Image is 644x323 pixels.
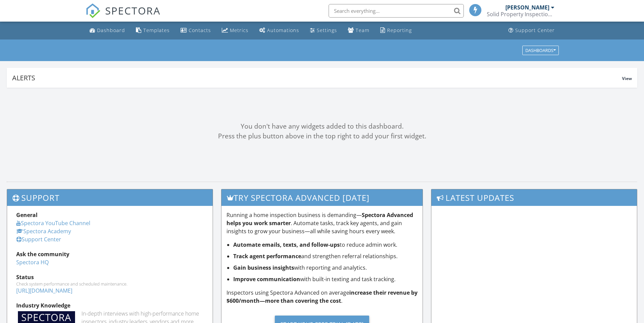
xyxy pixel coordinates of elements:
div: Metrics [230,27,248,33]
a: [URL][DOMAIN_NAME] [16,287,72,294]
div: Settings [317,27,337,33]
a: Support Center [506,24,557,37]
button: Dashboards [522,46,559,55]
div: Support Center [515,27,555,33]
li: and strengthen referral relationships. [233,252,418,260]
a: Settings [307,24,340,37]
li: with reporting and analytics. [233,264,418,272]
span: SPECTORA [105,3,161,18]
a: SPECTORA [86,9,161,23]
a: Team [345,24,372,37]
div: Alerts [12,73,622,82]
div: Contacts [189,27,211,33]
div: Solid Property Inspections, LLC [487,11,554,18]
div: Reporting [387,27,412,33]
div: Dashboards [525,48,556,53]
h3: Support [7,189,213,206]
a: Reporting [378,24,414,37]
a: Automations (Basic) [257,24,302,37]
div: Team [356,27,369,33]
div: Ask the community [16,250,204,258]
strong: Improve communication [233,275,300,283]
p: Inspectors using Spectora Advanced on average . [226,289,418,305]
p: Running a home inspection business is demanding— . Automate tasks, track key agents, and gain ins... [226,211,418,235]
div: Automations [267,27,299,33]
h3: Latest Updates [431,189,637,206]
span: View [622,76,632,81]
div: Templates [143,27,170,33]
a: Support Center [16,236,61,243]
div: Status [16,273,204,281]
div: Dashboard [97,27,125,33]
li: to reduce admin work. [233,241,418,249]
strong: Gain business insights [233,264,294,271]
strong: increase their revenue by $600/month—more than covering the cost [226,289,418,304]
strong: General [16,211,38,219]
a: Dashboard [87,24,128,37]
div: Press the plus button above in the top right to add your first widget. [7,131,637,141]
input: Search everything... [329,4,464,18]
div: You don't have any widgets added to this dashboard. [7,122,637,131]
strong: Spectora Advanced helps you work smarter [226,211,413,227]
a: Spectora Academy [16,227,71,235]
div: Check system performance and scheduled maintenance. [16,281,204,287]
li: with built-in texting and task tracking. [233,275,418,283]
h3: Try spectora advanced [DATE] [221,189,423,206]
div: Industry Knowledge [16,301,204,309]
a: Contacts [178,24,214,37]
img: The Best Home Inspection Software - Spectora [86,3,100,18]
strong: Automate emails, texts, and follow-ups [233,241,340,248]
a: Metrics [219,24,251,37]
a: Spectora YouTube Channel [16,219,90,227]
a: Spectora HQ [16,259,49,266]
div: [PERSON_NAME] [505,4,549,11]
a: Templates [133,24,172,37]
strong: Track agent performance [233,252,301,260]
